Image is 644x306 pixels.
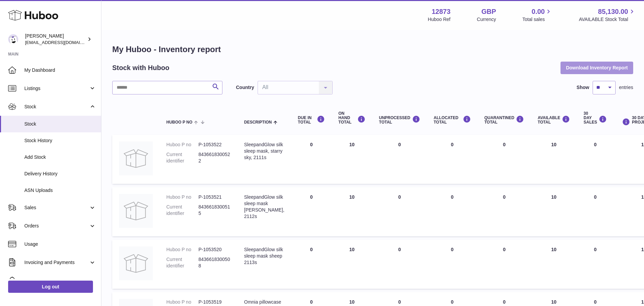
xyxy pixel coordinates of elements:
[484,115,524,125] div: QUARANTINED Total
[24,67,96,73] span: My Dashboard
[531,135,577,184] td: 10
[531,240,577,289] td: 10
[291,240,332,289] td: 0
[236,84,254,91] label: Country
[24,85,89,92] span: Listings
[503,142,506,147] span: 0
[577,135,614,184] td: 0
[538,115,570,125] div: AVAILABLE Total
[503,247,506,252] span: 0
[379,115,420,125] div: UNPROCESSED Total
[503,194,506,200] span: 0
[119,246,153,280] img: product image
[198,151,231,164] dd: 8436618300522
[532,7,545,16] span: 0.00
[579,7,636,23] a: 85,130.00 AVAILABLE Stock Total
[166,120,192,125] span: Huboo P no
[24,241,96,247] span: Usage
[291,135,332,184] td: 0
[577,84,589,91] label: Show
[166,256,198,269] dt: Current identifier
[427,187,478,236] td: 0
[338,111,365,125] div: ON HAND Total
[24,104,89,110] span: Stock
[522,16,552,23] span: Total sales
[244,246,284,266] div: SleepandGlow silk sleep mask sheep 2113s
[372,135,427,184] td: 0
[166,141,198,148] dt: Huboo P no
[427,135,478,184] td: 0
[428,16,451,23] div: Huboo Ref
[24,154,96,160] span: Add Stock
[244,194,284,220] div: SleepandGlow silk sleep mask [PERSON_NAME], 2112s
[619,84,633,91] span: entries
[298,115,325,125] div: DUE IN TOTAL
[579,16,636,23] span: AVAILABLE Stock Total
[244,141,284,161] div: SleepandGlow silk sleep mask, starry sky, 2111s
[198,204,231,217] dd: 8436618300515
[332,187,372,236] td: 10
[244,120,272,125] span: Description
[119,141,153,175] img: product image
[198,141,231,148] dd: P-1053522
[427,240,478,289] td: 0
[598,7,628,16] span: 85,130.00
[481,7,496,16] strong: GBP
[119,194,153,228] img: product image
[112,63,169,72] h2: Stock with Huboo
[291,187,332,236] td: 0
[198,194,231,200] dd: P-1053521
[166,299,198,305] dt: Huboo P no
[432,7,451,16] strong: 12873
[166,246,198,253] dt: Huboo P no
[24,121,96,127] span: Stock
[560,62,633,74] button: Download Inventory Report
[8,281,93,293] a: Log out
[531,187,577,236] td: 10
[434,115,471,125] div: ALLOCATED Total
[25,40,99,45] span: [EMAIL_ADDRESS][DOMAIN_NAME]
[8,34,18,44] img: tikhon.oleinikov@sleepandglow.com
[372,187,427,236] td: 0
[25,33,86,46] div: [PERSON_NAME]
[166,194,198,200] dt: Huboo P no
[332,135,372,184] td: 10
[24,204,89,211] span: Sales
[24,187,96,194] span: ASN Uploads
[112,44,633,55] h1: My Huboo - Inventory report
[577,187,614,236] td: 0
[198,299,231,305] dd: P-1053519
[166,151,198,164] dt: Current identifier
[522,7,552,23] a: 0.00 Total sales
[24,259,89,266] span: Invoicing and Payments
[577,240,614,289] td: 0
[503,299,506,305] span: 0
[24,171,96,177] span: Delivery History
[198,246,231,253] dd: P-1053520
[166,204,198,217] dt: Current identifier
[332,240,372,289] td: 10
[477,16,496,23] div: Currency
[24,278,96,284] span: Cases
[24,223,89,229] span: Orders
[583,111,607,125] div: 30 DAY SALES
[198,256,231,269] dd: 8436618300508
[372,240,427,289] td: 0
[24,137,96,144] span: Stock History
